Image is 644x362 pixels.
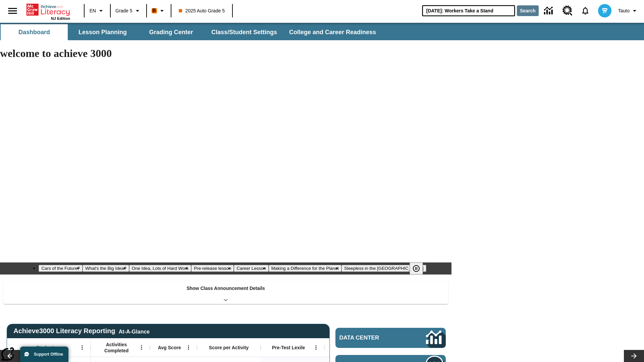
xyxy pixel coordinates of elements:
a: Resource Center, Will open in new tab [558,2,577,20]
button: Pause [410,262,423,275]
button: Open side menu [3,1,22,21]
button: Open Menu [77,343,87,353]
span: Pre-Test Lexile [272,345,305,351]
span: Activities Completed [94,342,139,354]
button: Slide 7 Sleepless in the Animal Kingdom [341,265,426,272]
button: Slide 5 Career Lesson [234,265,268,272]
button: Lesson Planning [69,24,136,40]
span: 2025 Auto Grade 5 [179,7,225,14]
button: Select a new avatar [594,2,615,19]
div: At-A-Glance [119,327,150,335]
button: Slide 2 What's the Big Idea? [83,265,129,272]
button: Slide 6 Making a Difference for the Planet [269,265,341,272]
span: Avg Score [158,345,181,351]
a: Home [26,3,70,16]
button: Grade: Grade 5, Select a grade [113,5,144,17]
span: EN [90,7,96,14]
span: Tauto [618,7,630,14]
button: Slide 1 Cars of the Future? [39,265,83,272]
button: Slide 4 Pre-release lesson [191,265,234,272]
a: Data Center [335,328,446,348]
button: Open Menu [137,343,147,353]
button: Language: EN, Select a language [87,5,108,17]
div: Home [26,2,70,20]
button: Open Menu [311,343,321,353]
span: Achieve3000 Literacy Reporting [13,327,150,335]
input: search field [422,5,515,16]
div: Pause [410,262,430,275]
button: Profile/Settings [615,5,641,17]
p: Show Class Announcement Details [186,285,265,292]
button: Open Menu [183,343,194,353]
button: Class/Student Settings [206,24,282,40]
button: Slide 3 One Idea, Lots of Hard Work [129,265,191,272]
button: Support Offline [20,347,68,362]
button: Lesson carousel, Next [624,350,644,362]
span: Score per Activity [209,345,249,351]
a: Notifications [577,2,594,19]
button: Search [517,5,539,16]
span: Student [36,345,54,351]
span: NJ Edition [51,16,70,20]
span: Grade 5 [115,7,132,14]
img: avatar image [598,4,611,17]
button: Dashboard [1,24,68,40]
span: Data Center [339,335,403,341]
button: Grading Center [138,24,205,40]
button: Boost Class color is orange. Change class color [149,5,169,17]
button: College and Career Readiness [284,24,381,40]
span: Support Offline [34,352,63,357]
a: Data Center [540,2,558,20]
span: B [153,6,156,15]
div: Show Class Announcement Details [3,281,448,304]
